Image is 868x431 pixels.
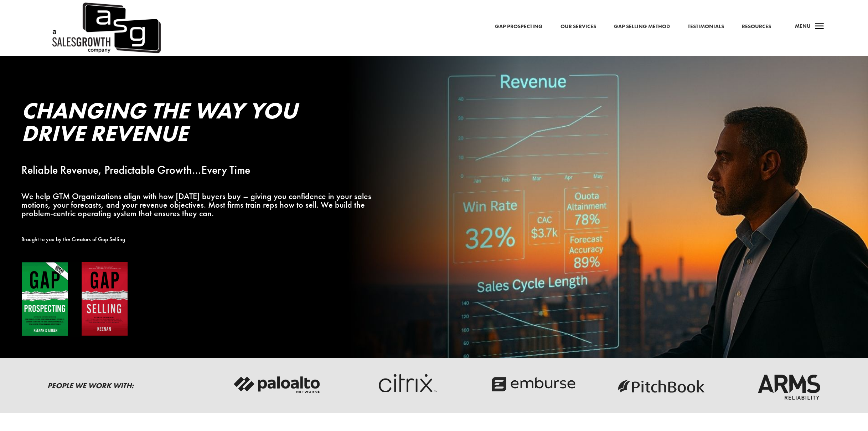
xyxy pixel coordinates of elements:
[233,366,322,402] img: palato-networks-logo-dark
[744,366,833,402] img: arms-reliability-logo-dark
[616,366,706,402] img: pitchbook-logo-dark
[21,262,128,337] img: Gap Books
[21,235,392,244] p: Brought to you by the Creators of Gap Selling
[21,166,392,174] p: Reliable Revenue, Predictable Growth…Every Time
[21,99,392,148] h2: Changing the Way You Drive Revenue
[361,366,450,402] img: critix-logo-dark
[21,192,392,217] p: We help GTM Organizations align with how [DATE] buyers buy – giving you confidence in your sales ...
[489,366,578,402] img: emburse-logo-dark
